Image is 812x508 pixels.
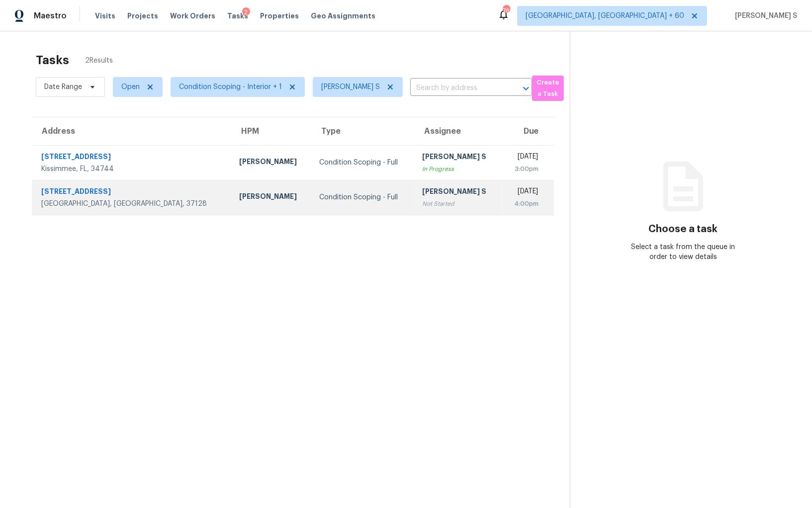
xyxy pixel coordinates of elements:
span: Properties [260,11,299,21]
div: 762 [503,6,510,16]
span: Condition Scoping - Interior + 1 [179,82,282,92]
h2: Tasks [36,55,69,65]
span: Tasks [227,12,248,19]
div: 3:00pm [510,164,539,174]
div: [PERSON_NAME] [239,157,303,169]
div: In Progress [423,164,494,174]
span: Date Range [44,82,82,92]
div: Select a task from the queue in order to view details [627,242,739,262]
div: [PERSON_NAME] S [423,186,494,199]
div: [STREET_ADDRESS] [41,152,223,164]
div: [DATE] [510,186,539,199]
input: Search by address [410,81,504,96]
div: Condition Scoping - Full [319,158,406,168]
th: Address [32,117,231,145]
span: Geo Assignments [311,11,375,21]
div: 2 [242,7,250,17]
th: Due [502,117,554,145]
div: Kissimmee, FL, 34744 [41,164,223,174]
th: Assignee [415,117,502,145]
span: [PERSON_NAME] S [321,82,380,92]
span: Create a Task [537,77,559,100]
h3: Choose a task [648,224,718,234]
button: Open [519,82,533,95]
th: Type [311,117,414,145]
span: Work Orders [170,11,215,21]
div: Condition Scoping - Full [319,192,406,202]
th: HPM [231,117,311,145]
span: [GEOGRAPHIC_DATA], [GEOGRAPHIC_DATA] + 60 [526,11,684,21]
span: Open [121,82,140,92]
div: 4:00pm [510,199,539,209]
div: [STREET_ADDRESS] [41,186,223,199]
span: Maestro [34,11,67,21]
span: Visits [95,11,115,21]
div: [PERSON_NAME] S [423,152,494,164]
span: Projects [127,11,158,21]
button: Create a Task [532,76,564,101]
div: [DATE] [510,152,539,164]
span: [PERSON_NAME] S [731,11,797,21]
div: Not Started [423,199,494,209]
span: 2 Results [85,56,113,66]
div: [GEOGRAPHIC_DATA], [GEOGRAPHIC_DATA], 37128 [41,199,223,209]
div: [PERSON_NAME] [239,191,303,204]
